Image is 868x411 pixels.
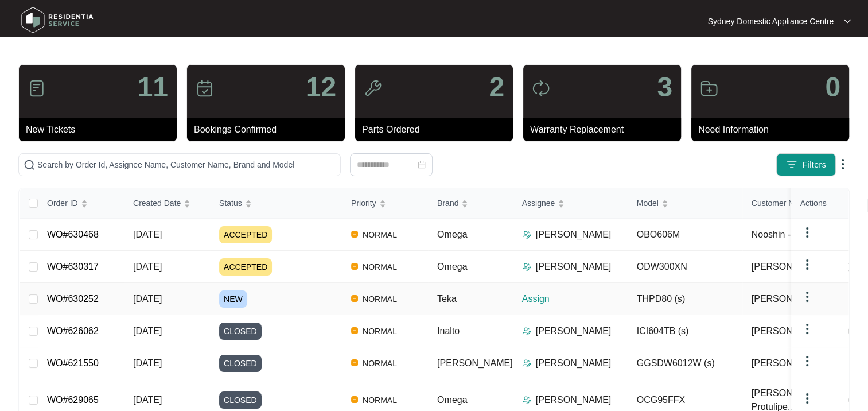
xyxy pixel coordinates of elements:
[786,159,797,170] img: filter icon
[752,197,810,210] span: Customer Name
[708,15,834,27] p: Sydney Domestic Appliance Centre
[351,327,358,334] img: Vercel Logo
[637,197,659,210] span: Model
[800,226,814,239] img: dropdown arrow
[437,230,467,239] span: Omega
[522,230,531,239] img: Assigner Icon
[37,158,336,171] input: Search by Order Id, Assignee Name, Customer Name, Brand and Model
[752,292,827,306] span: [PERSON_NAME]
[628,251,742,283] td: ODW300XN
[133,197,181,210] span: Created Date
[47,197,78,210] span: Order ID
[133,262,162,272] span: [DATE]
[219,391,262,409] span: CLOSED
[351,295,358,302] img: Vercel Logo
[530,123,681,137] p: Warranty Replacement
[133,358,162,368] span: [DATE]
[437,262,467,272] span: Omega
[437,358,513,368] span: [PERSON_NAME]
[358,228,402,242] span: NORMAL
[138,73,168,101] p: 11
[437,294,457,304] span: Teka
[219,290,247,308] span: NEW
[800,322,814,336] img: dropdown arrow
[351,263,358,270] img: Vercel Logo
[306,73,336,101] p: 12
[351,396,358,403] img: Vercel Logo
[428,188,513,219] th: Brand
[522,396,531,405] img: Assigner Icon
[47,395,99,405] a: WO#629065
[522,292,628,306] p: Assign
[219,258,272,276] span: ACCEPTED
[133,326,162,336] span: [DATE]
[47,326,99,336] a: WO#626062
[536,356,612,370] p: [PERSON_NAME]
[752,356,827,370] span: [PERSON_NAME]
[628,188,742,219] th: Model
[351,359,358,366] img: Vercel Logo
[657,73,672,101] p: 3
[358,356,402,370] span: NORMAL
[522,197,555,210] span: Assignee
[47,358,99,368] a: WO#621550
[358,292,402,306] span: NORMAL
[194,123,345,137] p: Bookings Confirmed
[351,197,376,210] span: Priority
[364,79,382,98] img: icon
[437,395,467,405] span: Omega
[522,327,531,336] img: Assigner Icon
[825,73,840,101] p: 0
[24,159,35,170] img: search-icon
[124,188,210,219] th: Created Date
[752,324,835,338] span: [PERSON_NAME]...
[26,123,177,137] p: New Tickets
[219,323,262,340] span: CLOSED
[628,283,742,315] td: THPD80 (s)
[513,188,628,219] th: Assignee
[628,219,742,251] td: OBO606M
[28,79,46,98] img: icon
[437,197,458,210] span: Brand
[196,79,214,98] img: icon
[358,260,402,274] span: NORMAL
[133,395,162,405] span: [DATE]
[742,188,857,219] th: Customer Name
[219,355,262,372] span: CLOSED
[133,230,162,239] span: [DATE]
[210,188,342,219] th: Status
[791,188,848,219] th: Actions
[17,3,98,37] img: residentia service logo
[362,123,513,137] p: Parts Ordered
[698,123,849,137] p: Need Information
[776,153,836,176] button: filter iconFilters
[700,79,718,98] img: icon
[836,157,850,171] img: dropdown arrow
[437,326,460,336] span: Inalto
[358,324,402,338] span: NORMAL
[536,228,612,242] p: [PERSON_NAME]
[522,262,531,272] img: Assigner Icon
[342,188,428,219] th: Priority
[844,18,851,24] img: dropdown arrow
[628,315,742,347] td: ICI604TB (s)
[536,393,612,407] p: [PERSON_NAME]
[800,258,814,272] img: dropdown arrow
[47,230,99,239] a: WO#630468
[47,294,99,304] a: WO#630252
[522,359,531,368] img: Assigner Icon
[800,290,814,304] img: dropdown arrow
[47,262,99,272] a: WO#630317
[38,188,124,219] th: Order ID
[802,159,826,171] span: Filters
[752,228,826,242] span: Nooshin - Tenan...
[536,260,612,274] p: [PERSON_NAME]
[532,79,550,98] img: icon
[536,324,612,338] p: [PERSON_NAME]
[628,347,742,379] td: GGSDW6012W (s)
[489,73,504,101] p: 2
[358,393,402,407] span: NORMAL
[219,197,242,210] span: Status
[800,354,814,368] img: dropdown arrow
[219,226,272,243] span: ACCEPTED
